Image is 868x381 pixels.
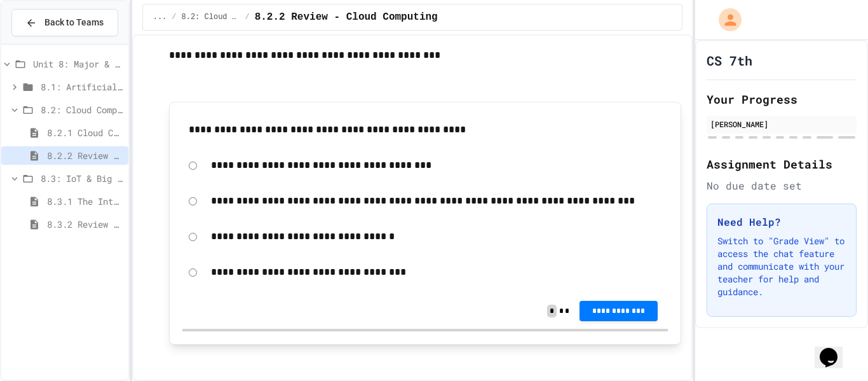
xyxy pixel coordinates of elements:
[41,80,123,94] span: 8.1: Artificial Intelligence Basics
[707,155,857,173] h2: Assignment Details
[41,103,123,116] span: 8.2: Cloud Computing
[172,12,176,22] span: /
[707,90,857,108] h2: Your Progress
[815,330,855,368] iframe: chat widget
[33,57,123,71] span: Unit 8: Major & Emerging Technologies
[153,12,167,22] span: ...
[44,16,104,29] span: Back to Teams
[47,218,123,231] span: 8.3.2 Review - The Internet of Things and Big Data
[255,10,438,25] span: 8.2.2 Review - Cloud Computing
[245,12,249,22] span: /
[710,118,853,130] div: [PERSON_NAME]
[47,195,123,208] span: 8.3.1 The Internet of Things and Big Data: Our Connected Digital World
[705,5,745,34] div: My Account
[707,52,752,69] h1: CS 7th
[717,214,846,230] h3: Need Help?
[11,9,118,36] button: Back to Teams
[41,172,123,185] span: 8.3: IoT & Big Data
[47,126,123,139] span: 8.2.1 Cloud Computing: Transforming the Digital World
[47,149,123,162] span: 8.2.2 Review - Cloud Computing
[182,12,240,22] span: 8.2: Cloud Computing
[717,235,846,298] p: Switch to "Grade View" to access the chat feature and communicate with your teacher for help and ...
[707,178,857,193] div: No due date set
